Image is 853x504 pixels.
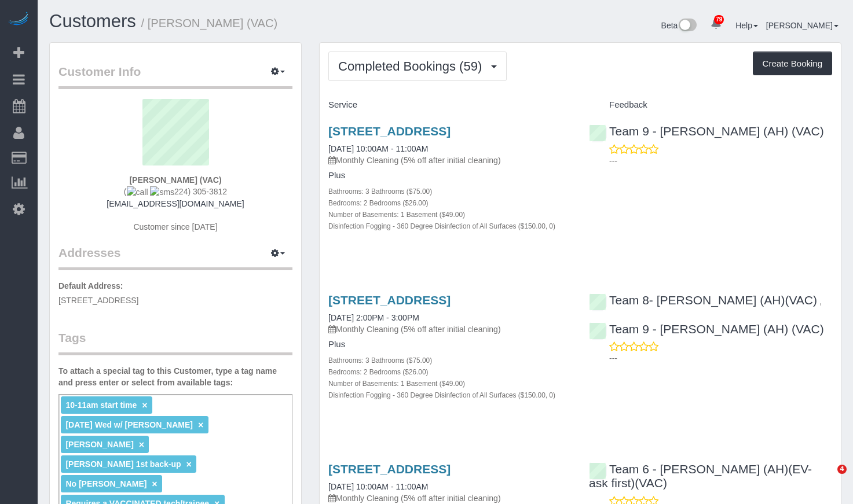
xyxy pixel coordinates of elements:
img: call [127,186,148,198]
button: Completed Bookings (59) [328,51,507,81]
p: --- [609,352,832,364]
a: [EMAIL_ADDRESS][DOMAIN_NAME] [107,199,244,208]
a: Team 9 - [PERSON_NAME] (AH) (VAC) [589,124,824,138]
span: [STREET_ADDRESS] [58,296,138,305]
h4: Feedback [589,100,832,110]
a: [DATE] 2:00PM - 3:00PM [328,313,419,322]
span: No [PERSON_NAME] [65,479,147,488]
span: 4 [837,465,847,474]
span: Completed Bookings (59) [338,59,488,73]
h4: Plus [328,171,572,181]
p: Monthly Cleaning (5% off after initial cleaning) [328,323,572,335]
p: Monthly Cleaning (5% off after initial cleaning) [328,154,572,166]
span: , [819,297,822,306]
a: [STREET_ADDRESS] [328,293,451,307]
a: [DATE] 10:00AM - 11:00AM [328,482,428,491]
small: Disinfection Fogging - 360 Degree Disinfection of All Surfaces ($150.00, 0) [328,222,555,230]
small: Number of Basements: 1 Basement ($49.00) [328,211,465,219]
small: Bedrooms: 2 Bedrooms ($26.00) [328,368,429,376]
a: [STREET_ADDRESS] [328,124,451,138]
button: Create Booking [753,51,832,76]
p: --- [609,155,832,167]
span: ( 224) 305-3812 [124,187,227,196]
small: Number of Basements: 1 Basement ($49.00) [328,380,465,388]
span: [PERSON_NAME] 1st back-up [65,459,181,469]
label: Default Address: [58,280,123,292]
small: / [PERSON_NAME] (VAC) [141,17,278,30]
a: Team 9 - [PERSON_NAME] (AH) (VAC) [589,322,824,336]
h4: Service [328,100,572,110]
img: Automaid Logo [7,12,30,28]
a: Help [735,21,758,30]
label: To attach a special tag to this Customer, type a tag name and press enter or select from availabl... [58,365,292,388]
small: Bathrooms: 3 Bathrooms ($75.00) [328,187,432,196]
a: 79 [705,12,727,37]
a: Customers [49,11,136,31]
a: [DATE] 10:00AM - 11:00AM [328,144,428,153]
h4: Plus [328,340,572,350]
a: × [152,479,157,489]
a: [STREET_ADDRESS] [328,462,451,476]
a: × [139,440,144,450]
legend: Customer Info [58,63,292,89]
img: New interface [678,19,697,34]
a: × [186,459,191,469]
small: Bedrooms: 2 Bedrooms ($26.00) [328,199,429,207]
legend: Tags [58,329,292,355]
a: Beta [661,21,697,30]
span: 10-11am start time [65,400,137,410]
a: × [142,400,147,410]
span: 79 [714,15,724,24]
small: Disinfection Fogging - 360 Degree Disinfection of All Surfaces ($150.00, 0) [328,391,555,399]
span: Customer since [DATE] [133,222,217,231]
a: [PERSON_NAME] [766,21,839,30]
span: [PERSON_NAME] [65,440,133,449]
a: Team 6 - [PERSON_NAME] (AH)(EV-ask first)(VAC) [589,462,812,490]
p: Monthly Cleaning (5% off after initial cleaning) [328,492,572,504]
iframe: Intercom live chat [814,465,841,492]
small: Bathrooms: 3 Bathrooms ($75.00) [328,356,432,365]
img: sms [150,186,174,198]
a: Team 8- [PERSON_NAME] (AH)(VAC) [589,293,817,307]
strong: [PERSON_NAME] (VAC) [129,175,221,185]
span: [DATE] Wed w/ [PERSON_NAME] [65,420,193,429]
a: × [198,420,203,430]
